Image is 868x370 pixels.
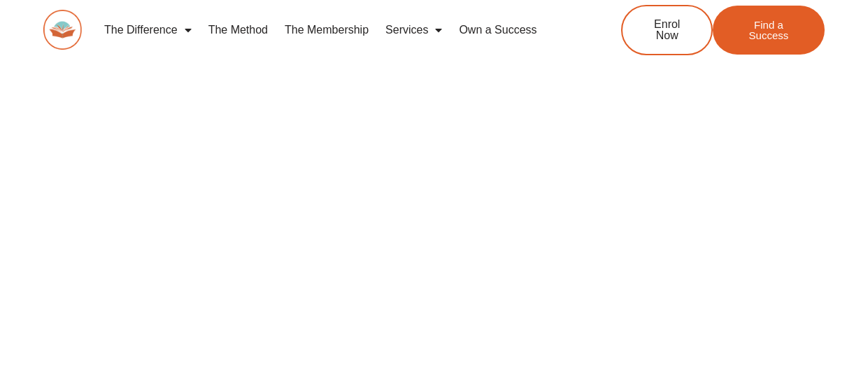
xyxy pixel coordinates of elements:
a: The Method [200,14,276,46]
a: Find a Success [713,6,825,55]
nav: Menu [96,14,576,46]
a: Services [377,14,450,46]
a: The Membership [276,14,377,46]
span: Enrol Now [643,19,690,41]
a: Own a Success [450,14,545,46]
span: Find a Success [734,20,804,41]
a: Enrol Now [621,5,713,55]
a: The Difference [96,14,200,46]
